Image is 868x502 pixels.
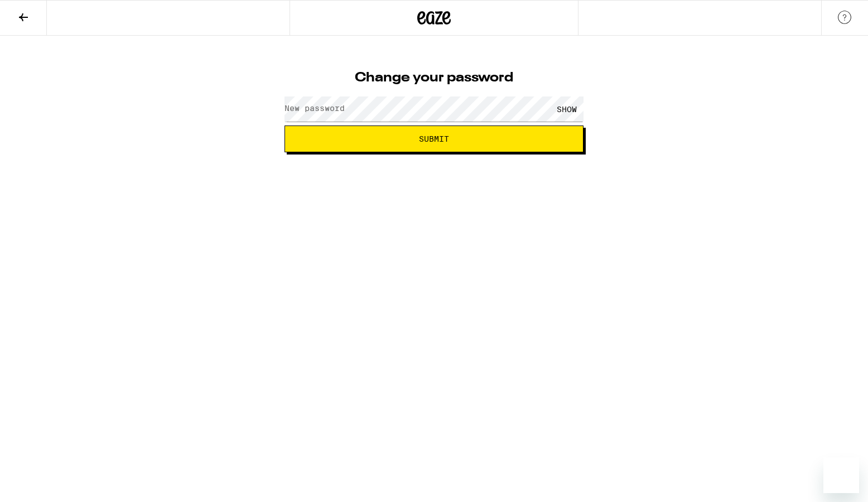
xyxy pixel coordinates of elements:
[284,104,345,113] label: New password
[284,71,584,85] h1: Change your password
[823,457,859,493] iframe: Button to launch messaging window
[284,126,584,152] button: Submit
[550,96,584,122] div: SHOW
[419,135,449,143] span: Submit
